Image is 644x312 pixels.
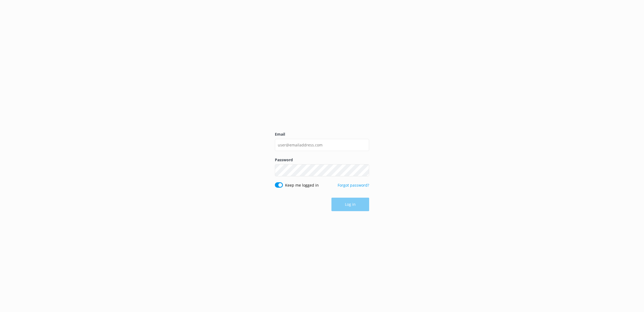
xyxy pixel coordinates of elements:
[338,183,369,188] a: Forgot password?
[285,182,319,188] label: Keep me logged in
[275,131,369,137] label: Email
[275,157,369,163] label: Password
[275,139,369,151] input: user@emailaddress.com
[358,165,369,176] button: Show password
